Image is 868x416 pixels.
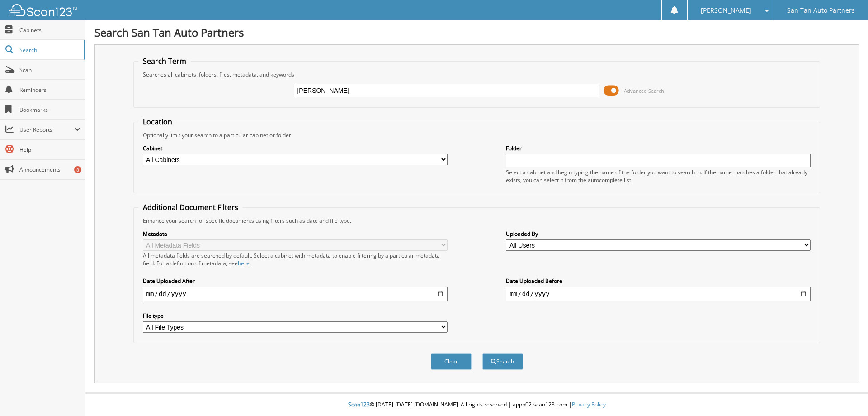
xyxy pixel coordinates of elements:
span: Cabinets [19,26,80,34]
div: 8 [74,166,81,173]
label: File type [143,312,448,320]
label: Date Uploaded Before [506,277,811,285]
span: Bookmarks [19,106,80,114]
span: Advanced Search [624,87,664,94]
legend: Location [138,117,177,127]
span: Scan [19,66,80,74]
label: Date Uploaded After [143,277,448,285]
legend: Search Term [138,56,191,66]
label: Folder [506,144,811,152]
div: Select a cabinet and begin typing the name of the folder you want to search in. If the name match... [506,168,811,184]
div: All metadata fields are searched by default. Select a cabinet with metadata to enable filtering b... [143,252,448,267]
span: Reminders [19,86,80,94]
span: Search [19,46,79,54]
span: San Tan Auto Partners [787,8,855,13]
button: Clear [431,353,472,370]
span: Scan123 [348,401,370,408]
div: Enhance your search for specific documents using filters such as date and file type. [138,217,816,225]
img: scan123-logo-white.svg [9,4,77,16]
div: Searches all cabinets, folders, files, metadata, and keywords [138,71,816,78]
span: Help [19,146,80,153]
label: Metadata [143,230,448,238]
a: Privacy Policy [572,401,606,408]
legend: Additional Document Filters [138,202,243,212]
div: Optionally limit your search to a particular cabinet or folder [138,131,816,139]
span: Announcements [19,166,80,173]
label: Cabinet [143,144,448,152]
div: © [DATE]-[DATE] [DOMAIN_NAME]. All rights reserved | appb02-scan123-com | [85,394,868,416]
input: start [143,287,448,301]
span: User Reports [19,126,74,134]
button: Search [482,353,523,370]
span: [PERSON_NAME] [701,8,751,13]
label: Uploaded By [506,230,811,238]
h1: Search San Tan Auto Partners [94,25,859,40]
input: end [506,287,811,301]
a: here [238,259,250,267]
